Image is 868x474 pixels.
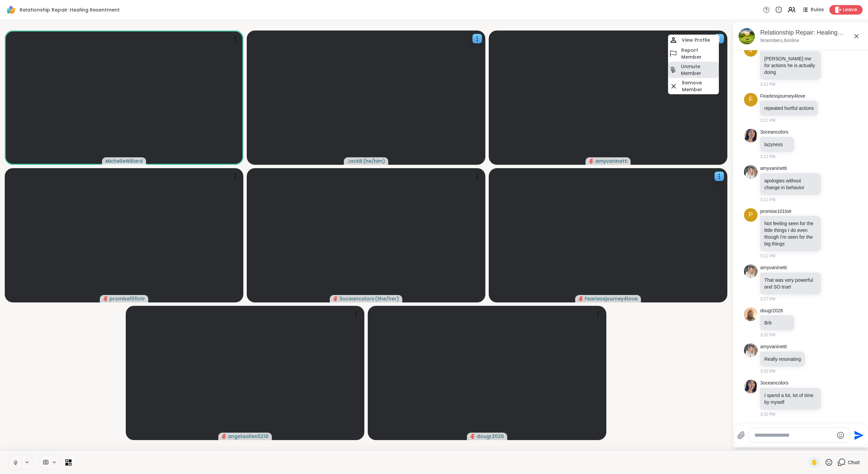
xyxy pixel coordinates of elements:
a: amyvaninetti [760,264,787,271]
a: amyvaninetti [760,343,787,350]
span: amyvaninetti [595,158,627,164]
span: Relationship Repair: Healing Resentment [20,6,120,13]
a: Fearlessjourney4love [760,93,805,100]
a: promise101lotr [760,208,792,215]
span: 3oceancolors [339,295,374,302]
span: dougr2026 [477,433,504,440]
img: Relationship Repair: Healing Resentment, Oct 09 [739,28,755,44]
button: Emoji picker [836,431,845,439]
p: repeated hurtful actions [764,105,814,112]
span: 3:11 PM [760,253,775,259]
img: https://sharewell-space-live.sfo3.digitaloceanspaces.com/user-generated/6539672a-139e-4881-af8c-c... [744,129,758,142]
p: Not feeling seen for the little things I do even though I’m seen for the big things [764,220,817,247]
p: [PERSON_NAME] me for actions he is actually doing [764,55,817,76]
img: https://sharewell-space-live.sfo3.digitaloceanspaces.com/user-generated/301ae018-da57-4553-b36b-2... [744,264,758,278]
span: MichelleWillard [105,158,143,164]
textarea: Type your message [754,432,833,439]
span: 3:20 PM [760,332,775,338]
h4: View Profile [682,37,710,43]
p: Brb [764,319,790,326]
span: audio-muted [470,434,475,439]
p: lazyness [764,141,790,148]
span: Rules [811,6,824,13]
span: audio-muted [589,159,594,163]
span: JackB [347,158,362,164]
span: 3:32 PM [760,368,775,374]
span: 3:11 PM [760,197,775,203]
img: https://sharewell-space-live.sfo3.digitaloceanspaces.com/user-generated/301ae018-da57-4553-b36b-2... [744,343,758,357]
span: ( She/her ) [375,295,399,302]
a: 3oceancolors [760,129,788,136]
img: ShareWell Logomark [5,4,17,16]
span: 3:32 PM [760,411,775,417]
h4: Remove Member [682,79,718,93]
span: audio-muted [333,296,338,301]
span: audio-muted [103,296,108,301]
span: audio-muted [579,296,583,301]
span: F [749,95,753,104]
img: https://sharewell-space-live.sfo3.digitaloceanspaces.com/user-generated/6539672a-139e-4881-af8c-c... [744,380,758,393]
span: ✋ [811,458,818,467]
p: That was very powerful and SO true! [764,277,817,290]
span: 3:17 PM [760,296,775,302]
span: promise101lotr [109,295,145,302]
h4: Unmute Member [681,63,718,77]
p: apologies without change in behavior [764,177,817,191]
div: Relationship Repair: Healing Resentment, [DATE] [760,28,863,37]
span: 3:11 PM [760,81,775,87]
p: I spend a lot, lot of time by myself [764,392,817,406]
span: audio-muted [222,434,226,439]
a: amyvaninetti [760,165,787,172]
p: 9 members, 6 online [760,37,799,44]
img: https://sharewell-space-live.sfo3.digitaloceanspaces.com/user-generated/301ae018-da57-4553-b36b-2... [744,165,758,179]
p: Really resonating [764,356,801,362]
span: 3:11 PM [760,154,775,160]
h4: Report Member [681,47,718,60]
span: Fearlessjourney4love [585,295,638,302]
span: angelaallen0218 [228,433,268,440]
a: dougr2026 [760,308,783,314]
span: Leave [843,6,857,13]
span: 3:11 PM [760,117,775,123]
span: Chat [848,459,860,466]
span: p [749,210,753,219]
img: https://sharewell-space-live.sfo3.digitaloceanspaces.com/user-generated/f73c0fa0-97b4-475e-8a0a-a... [744,308,758,321]
span: j [749,45,752,55]
span: ( he/him ) [363,158,385,164]
button: Send [850,428,866,443]
a: 3oceancolors [760,380,788,387]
